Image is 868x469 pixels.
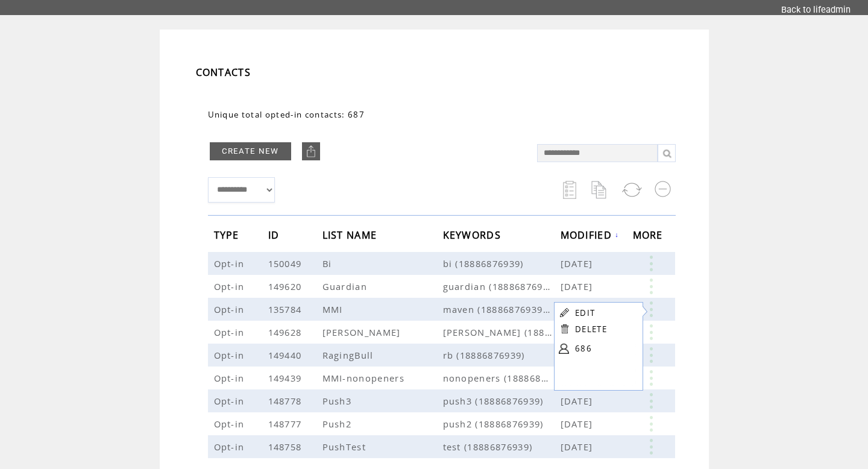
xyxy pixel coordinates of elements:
span: Opt-in [214,372,248,384]
span: [DATE] [561,418,596,430]
img: upload.png [305,145,317,157]
a: EDIT [575,307,595,318]
span: 148777 [268,418,305,430]
span: Push2 [322,418,355,430]
span: guardian (18886876939) [443,280,561,292]
a: KEYWORDS [443,231,505,238]
span: maven (18886876939),maven (TollFree) [443,303,561,315]
span: MMI-nonopeners [322,372,408,384]
span: bi (18886876939) [443,257,561,269]
span: MMI [322,303,346,315]
span: LIST NAME [322,225,380,248]
span: Opt-in [214,257,248,269]
span: nonopeners (18886876939) [443,372,561,384]
span: Guardian [322,280,371,292]
span: TYPE [214,225,242,248]
a: 686 [575,339,635,357]
span: Opt-in [214,326,248,338]
span: Opt-in [214,441,248,453]
span: [DATE] [561,257,596,269]
span: ID [268,225,283,248]
span: RagingBull [322,349,377,361]
span: push3 (18886876939) [443,395,561,407]
span: MORE [633,225,666,248]
a: MODIFIED↓ [561,231,620,238]
span: 149620 [268,280,305,292]
a: ID [268,231,283,238]
span: 135784 [268,303,305,315]
span: Bi [322,257,335,269]
span: Unique total opted-in contacts: 687 [208,109,365,120]
span: meza (18886876939) [443,326,561,338]
span: Opt-in [214,395,248,407]
span: rb (18886876939) [443,349,561,361]
span: push2 (18886876939) [443,418,561,430]
span: [DATE] [561,280,596,292]
span: 148758 [268,441,305,453]
span: 148778 [268,395,305,407]
span: Opt-in [214,418,248,430]
a: LIST NAME [322,231,380,238]
span: Opt-in [214,303,248,315]
a: Back to lifeadmin [781,4,851,15]
span: 149439 [268,372,305,384]
span: test (18886876939) [443,441,561,453]
a: DELETE [575,324,607,335]
span: PushTest [322,441,370,453]
span: Push3 [322,395,355,407]
span: 149440 [268,349,305,361]
span: MODIFIED [561,225,615,248]
span: Opt-in [214,349,248,361]
span: 150049 [268,257,305,269]
a: CREATE NEW [210,142,291,160]
span: Opt-in [214,280,248,292]
a: TYPE [214,231,242,238]
span: [PERSON_NAME] [322,326,404,338]
span: CONTACTS [196,66,251,79]
span: 149628 [268,326,305,338]
span: [DATE] [561,441,596,453]
span: KEYWORDS [443,225,505,248]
